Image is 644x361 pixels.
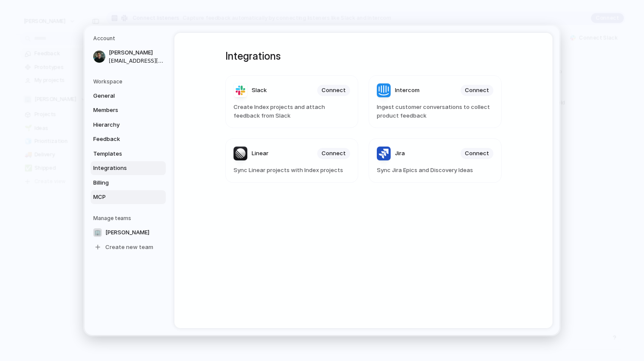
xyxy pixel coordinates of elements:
button: Connect [317,148,350,159]
span: Ingest customer conversations to collect product feedback [377,103,493,120]
span: Create new team [105,243,153,252]
button: Connect [461,85,493,96]
span: Integrations [93,164,148,173]
a: General [91,89,166,103]
span: Connect [465,149,489,158]
a: Create new team [91,240,166,254]
a: Hierarchy [91,118,166,132]
div: 🏢 [93,228,102,237]
a: Billing [91,176,166,190]
h5: Manage teams [93,214,166,222]
span: Connect [322,149,346,158]
span: Feedback [93,135,148,144]
a: MCP [91,190,166,204]
a: Integrations [91,161,166,175]
span: [EMAIL_ADDRESS][PERSON_NAME][DOMAIN_NAME] [109,57,164,65]
a: 🏢[PERSON_NAME] [91,226,166,240]
span: [PERSON_NAME] [105,228,149,237]
a: Members [91,103,166,117]
span: Templates [93,150,148,158]
button: Connect [461,148,493,159]
a: Templates [91,147,166,161]
span: Intercom [395,86,420,95]
a: Feedback [91,132,166,146]
span: Jira [395,149,405,158]
span: Linear [252,149,268,158]
a: [PERSON_NAME][EMAIL_ADDRESS][PERSON_NAME][DOMAIN_NAME] [91,46,166,67]
h1: Integrations [225,48,502,64]
span: Sync Linear projects with Index projects [234,166,350,175]
span: MCP [93,193,148,201]
span: Connect [465,86,489,95]
span: Connect [322,86,346,95]
span: Slack [252,86,267,95]
h5: Workspace [93,78,166,86]
span: General [93,92,148,100]
span: [PERSON_NAME] [109,48,164,57]
span: Billing [93,179,148,187]
span: Hierarchy [93,121,148,129]
h5: Account [93,35,166,42]
span: Create Index projects and attach feedback from Slack [234,103,350,120]
span: Sync Jira Epics and Discovery Ideas [377,166,493,175]
button: Connect [317,85,350,96]
span: Members [93,106,148,115]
